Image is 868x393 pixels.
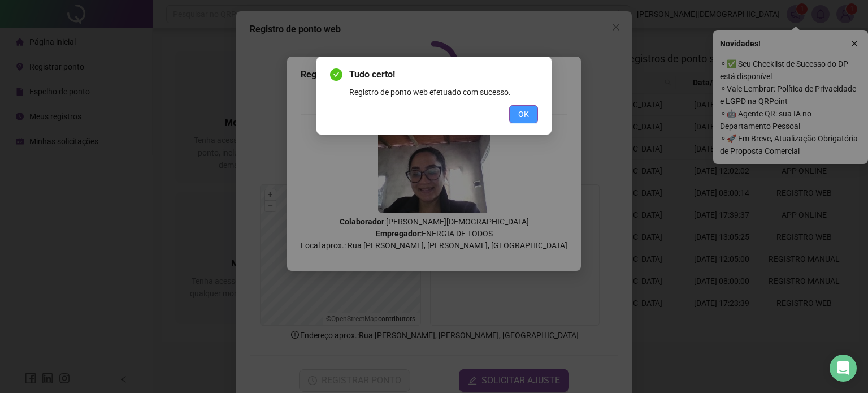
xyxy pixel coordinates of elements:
[509,105,538,123] button: OK
[330,68,342,81] span: check-circle
[518,108,529,120] span: OK
[349,68,538,81] span: Tudo certo!
[349,86,538,98] div: Registro de ponto web efetuado com sucesso.
[830,355,857,382] div: Open Intercom Messenger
